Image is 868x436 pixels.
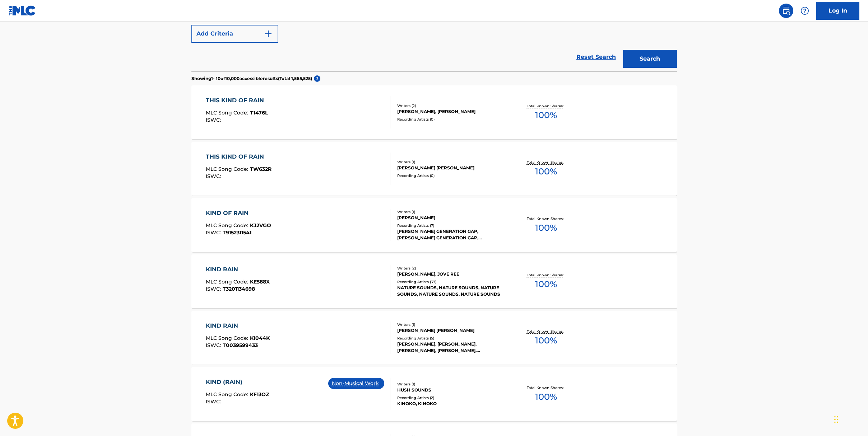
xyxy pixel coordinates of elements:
[206,335,250,341] span: MLC Song Code :
[206,222,250,229] span: MLC Song Code :
[250,166,271,172] span: TW632R
[206,117,223,123] span: ISWC :
[397,173,506,178] div: Recording Artists ( 0 )
[535,109,557,122] span: 100 %
[250,391,269,398] span: KF13OZ
[779,4,793,18] a: Public Search
[535,278,557,291] span: 100 %
[206,342,223,348] span: ISWC :
[191,311,677,365] a: KIND RAINMLC Song Code:K1044KISWC:T0039599433Writers (1)[PERSON_NAME] [PERSON_NAME]Recording Arti...
[535,165,557,178] span: 100 %
[397,327,506,334] div: [PERSON_NAME] [PERSON_NAME]
[250,278,270,285] span: KE588X
[798,4,812,18] div: Help
[397,341,506,354] div: [PERSON_NAME], [PERSON_NAME], [PERSON_NAME], [PERSON_NAME], [PERSON_NAME]
[832,402,868,436] iframe: Chat Widget
[191,142,677,196] a: THIS KIND OF RAINMLC Song Code:TW632RISWC:Writers (1)[PERSON_NAME] [PERSON_NAME]Recording Artists...
[535,221,557,234] span: 100 %
[223,229,251,236] span: T9152311541
[191,25,278,43] button: Add Criteria
[397,159,506,165] div: Writers ( 1 )
[206,265,270,274] div: KIND RAIN
[206,166,250,172] span: MLC Song Code :
[397,209,506,215] div: Writers ( 1 )
[206,286,223,292] span: ISWC :
[206,96,268,105] div: THIS KIND OF RAIN
[206,229,223,236] span: ISWC :
[573,49,619,65] a: Reset Search
[800,6,809,15] img: help
[397,336,506,341] div: Recording Artists ( 5 )
[191,75,312,82] p: Showing 1 - 10 of 10,000 accessible results (Total 1,565,525 )
[397,228,506,241] div: [PERSON_NAME] GENERATION GAP, [PERSON_NAME] GENERATION GAP, [PERSON_NAME], [PERSON_NAME] GENERATI...
[527,385,565,390] p: Total Known Shares:
[206,398,223,405] span: ISWC :
[527,329,565,334] p: Total Known Shares:
[527,272,565,278] p: Total Known Shares:
[397,103,506,108] div: Writers ( 2 )
[623,50,677,68] button: Search
[397,108,506,115] div: [PERSON_NAME], [PERSON_NAME]
[397,285,506,297] div: NATURE SOUNDS, NATURE SOUNDS, NATURE SOUNDS, NATURE SOUNDS, NATURE SOUNDS
[191,198,677,252] a: KIND OF RAINMLC Song Code:KJ2VGOISWC:T9152311541Writers (1)[PERSON_NAME]Recording Artists (7)[PER...
[9,5,36,16] img: MLC Logo
[206,378,269,386] div: KIND (RAIN)
[397,223,506,228] div: Recording Artists ( 7 )
[397,400,506,407] div: KINOKO, KINOKO
[527,160,565,165] p: Total Known Shares:
[191,254,677,308] a: KIND RAINMLC Song Code:KE588XISWC:T3201134698Writers (2)[PERSON_NAME], JOVE REERecording Artists ...
[397,117,506,122] div: Recording Artists ( 0 )
[527,103,565,109] p: Total Known Shares:
[397,271,506,277] div: [PERSON_NAME], JOVE REE
[191,85,677,139] a: THIS KIND OF RAINMLC Song Code:T1476LISWC:Writers (2)[PERSON_NAME], [PERSON_NAME]Recording Artist...
[250,109,268,116] span: T1476L
[397,165,506,171] div: [PERSON_NAME] [PERSON_NAME]
[223,286,255,292] span: T3201134698
[397,395,506,400] div: Recording Artists ( 2 )
[206,278,250,285] span: MLC Song Code :
[535,390,557,403] span: 100 %
[206,322,270,330] div: KIND RAIN
[397,322,506,327] div: Writers ( 1 )
[314,75,320,82] span: ?
[223,342,258,348] span: T0039599433
[782,6,790,15] img: search
[527,216,565,221] p: Total Known Shares:
[397,381,506,387] div: Writers ( 1 )
[397,387,506,393] div: HUSH SOUNDS
[206,153,271,161] div: THIS KIND OF RAIN
[397,279,506,285] div: Recording Artists ( 37 )
[206,173,223,179] span: ISWC :
[206,391,250,398] span: MLC Song Code :
[397,266,506,271] div: Writers ( 2 )
[191,367,677,421] a: KIND (RAIN)MLC Song Code:KF13OZISWC:Non-Musical WorkWriters (1)HUSH SOUNDSRecording Artists (2)KI...
[206,109,250,116] span: MLC Song Code :
[250,222,271,229] span: KJ2VGO
[834,409,839,430] div: Drag
[397,215,506,221] div: [PERSON_NAME]
[535,334,557,347] span: 100 %
[816,2,859,20] a: Log In
[250,335,270,341] span: K1044K
[206,209,271,217] div: KIND OF RAIN
[264,29,273,38] img: 9d2ae6d4665cec9f34b9.svg
[332,380,381,387] p: Non-Musical Work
